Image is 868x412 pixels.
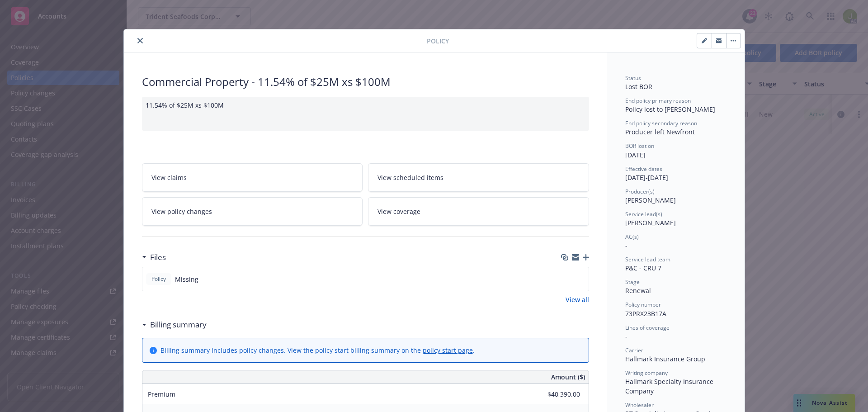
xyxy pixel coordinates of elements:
[625,105,715,114] span: Policy lost to [PERSON_NAME]
[148,390,175,398] span: Premium
[625,286,651,295] span: Renewal
[151,173,187,182] span: View claims
[625,233,639,241] span: AC(s)
[625,218,676,227] span: [PERSON_NAME]
[625,331,726,341] div: -
[150,275,168,283] span: Policy
[625,377,715,395] span: Hallmark Specialty Insurance Company
[625,324,670,331] span: Lines of coverage
[527,388,585,401] input: 0.00
[625,401,654,409] span: Wholesaler
[625,119,697,127] span: End policy secondary reason
[150,251,166,263] h3: Files
[160,346,475,355] div: Billing summary includes policy changes. View the policy start billing summary on the .
[625,256,670,263] span: Service lead team
[142,197,363,226] a: View policy changes
[625,151,646,159] span: [DATE]
[368,197,589,226] a: View coverage
[377,173,443,182] span: View scheduled items
[625,196,676,204] span: [PERSON_NAME]
[625,165,662,173] span: Effective dates
[423,346,473,355] a: policy start page
[368,163,589,192] a: View scheduled items
[566,295,589,304] a: View all
[151,207,212,216] span: View policy changes
[625,369,668,377] span: Writing company
[625,74,641,82] span: Status
[142,163,363,192] a: View claims
[625,97,691,104] span: End policy primary reason
[625,165,726,182] div: [DATE] - [DATE]
[427,36,449,46] span: Policy
[625,301,661,308] span: Policy number
[135,35,146,46] button: close
[625,278,640,286] span: Stage
[625,264,661,272] span: P&C - CRU 7
[625,309,666,318] span: 73PRX23B17A
[625,346,643,354] span: Carrier
[625,142,654,150] span: BOR lost on
[551,372,585,382] span: Amount ($)
[625,82,652,91] span: Lost BOR
[142,97,589,131] div: 11.54% of $25M xs $100M
[142,251,166,263] div: Files
[175,275,198,284] span: Missing
[625,355,705,363] span: Hallmark Insurance Group
[625,210,662,218] span: Service lead(s)
[625,241,627,250] span: -
[150,319,207,331] h3: Billing summary
[625,128,695,136] span: Producer left Newfront
[142,74,589,90] div: Commercial Property - 11.54% of $25M xs $100M
[625,188,655,195] span: Producer(s)
[142,319,207,331] div: Billing summary
[377,207,420,216] span: View coverage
